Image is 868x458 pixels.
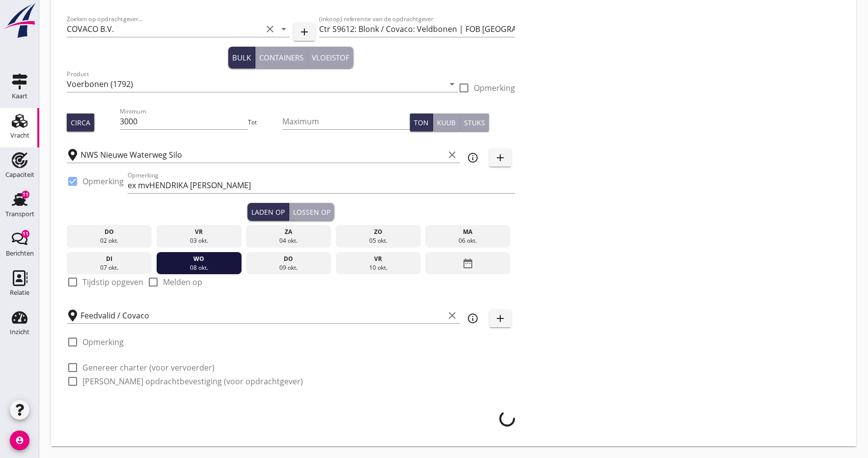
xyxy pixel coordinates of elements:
[474,83,515,93] label: Opmerking
[10,132,29,139] div: Vracht
[338,263,418,272] div: 10 okt.
[289,203,334,221] button: Lossen op
[82,337,124,347] label: Opmerking
[462,255,474,272] i: date_range
[163,277,202,287] label: Melden op
[410,114,433,131] button: Ton
[308,47,353,68] button: Vloeistof
[467,152,479,164] i: info_outline
[293,207,330,217] div: Lossen op
[69,228,150,236] div: do
[437,117,456,128] div: Kuub
[81,308,444,323] input: Losplaats
[278,23,290,35] i: arrow_drop_down
[428,236,508,245] div: 06 okt.
[10,289,29,296] div: Relatie
[69,236,150,245] div: 02 okt.
[6,250,34,257] div: Berichten
[264,23,276,35] i: clear
[312,52,350,63] div: Vloeistof
[2,2,37,39] img: logo-small.a267ee39.svg
[82,376,303,386] label: [PERSON_NAME] opdrachtbevestiging (voor opdrachtgever)
[298,26,310,38] i: add
[251,207,285,217] div: Laden op
[22,230,29,238] div: 11
[464,117,485,128] div: Stuks
[67,114,94,131] button: Circa
[82,277,143,287] label: Tijdstip opgeven
[255,47,308,68] button: Containers
[228,47,255,68] button: Bulk
[159,236,239,245] div: 03 okt.
[232,52,251,63] div: Bulk
[248,228,329,236] div: za
[67,21,262,37] input: Zoeken op opdrachtgever...
[5,172,34,178] div: Capaciteit
[69,255,150,263] div: di
[159,255,239,263] div: wo
[159,263,239,272] div: 08 okt.
[338,255,418,263] div: vr
[446,310,458,321] i: clear
[159,228,239,236] div: vr
[81,147,444,163] input: Laadplaats
[433,114,460,131] button: Kuub
[494,313,506,324] i: add
[446,149,458,161] i: clear
[248,263,329,272] div: 09 okt.
[247,203,289,221] button: Laden op
[248,118,282,127] div: Tot
[10,430,29,450] i: account_circle
[282,114,410,129] input: Maximum
[22,191,29,199] div: 11
[428,228,508,236] div: ma
[128,177,515,193] input: Opmerking
[82,176,124,186] label: Opmerking
[446,78,458,90] i: arrow_drop_down
[319,21,515,37] input: (inkoop) referentie van de opdrachtgever
[338,236,418,245] div: 05 okt.
[248,236,329,245] div: 04 okt.
[69,263,150,272] div: 07 okt.
[120,114,247,129] input: Minimum
[10,329,29,335] div: Inzicht
[259,52,303,63] div: Containers
[467,313,479,324] i: info_outline
[5,211,34,217] div: Transport
[460,114,489,131] button: Stuks
[67,76,444,92] input: Product
[248,255,329,263] div: do
[494,152,506,164] i: add
[71,117,90,128] div: Circa
[82,363,215,372] label: Genereer charter (voor vervoerder)
[414,117,429,128] div: Ton
[338,228,418,236] div: zo
[12,93,27,99] div: Kaart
